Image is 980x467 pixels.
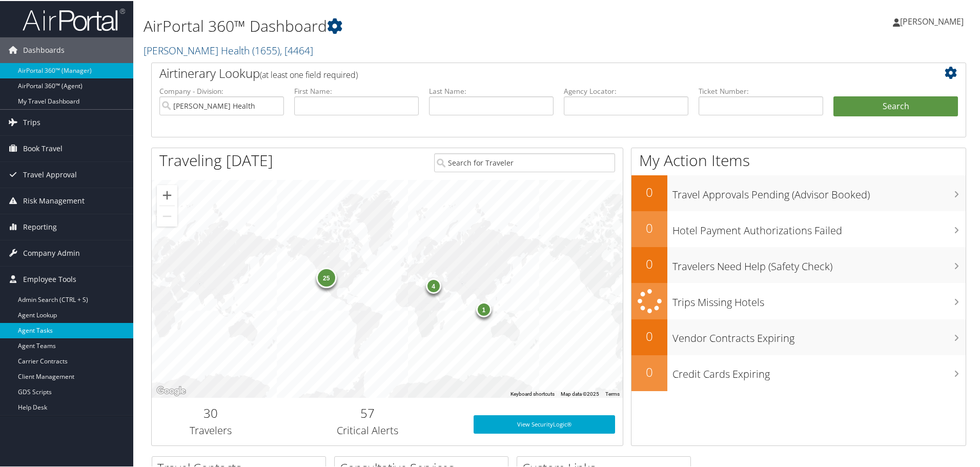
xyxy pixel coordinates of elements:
h2: 0 [631,327,667,344]
label: First Name: [294,85,419,95]
span: Reporting [23,213,57,239]
a: 0Vendor Contracts Expiring [631,318,966,354]
a: [PERSON_NAME] Health [144,43,313,56]
span: [PERSON_NAME] [900,15,964,26]
input: Search for Traveler [434,152,615,171]
a: Terms (opens in new tab) [605,390,620,396]
h3: Travelers Need Help (Safety Check) [672,253,966,273]
h2: Airtinerary Lookup [159,64,890,81]
h2: 0 [631,362,667,380]
img: airportal-logo.png [23,7,125,31]
h1: My Action Items [631,149,966,170]
div: 1 [476,301,491,316]
h2: 0 [631,254,667,272]
label: Ticket Number: [699,85,823,95]
button: Zoom in [157,184,177,205]
h3: Travel Approvals Pending (Advisor Booked) [672,181,966,201]
img: Google [154,383,188,397]
a: 0Credit Cards Expiring [631,354,966,390]
h2: 0 [631,218,667,236]
button: Zoom out [157,205,177,226]
span: Company Admin [23,239,80,265]
a: View SecurityLogic® [474,414,615,433]
h1: AirPortal 360™ Dashboard [144,14,697,36]
a: Trips Missing Hotels [631,282,966,318]
h3: Vendor Contracts Expiring [672,325,966,344]
h2: 30 [159,403,262,421]
h3: Critical Alerts [277,422,458,437]
label: Company - Division: [159,85,284,95]
button: Keyboard shortcuts [511,390,555,397]
span: Trips [23,109,40,134]
span: Book Travel [23,135,63,160]
h3: Credit Cards Expiring [672,361,966,380]
h1: Traveling [DATE] [159,149,273,170]
span: , [ 4464 ] [280,43,313,56]
a: 0Hotel Payment Authorizations Failed [631,210,966,246]
a: 0Travelers Need Help (Safety Check) [631,246,966,282]
label: Agency Locator: [564,85,688,95]
span: ( 1655 ) [252,43,280,56]
a: [PERSON_NAME] [893,5,974,36]
span: (at least one field required) [260,68,358,79]
h2: 57 [277,403,458,421]
a: 0Travel Approvals Pending (Advisor Booked) [631,174,966,210]
div: 25 [316,267,336,287]
span: Risk Management [23,187,85,213]
span: Employee Tools [23,266,76,291]
h3: Trips Missing Hotels [672,289,966,309]
span: Map data ©2025 [561,390,599,396]
span: Dashboards [23,36,65,62]
span: Travel Approval [23,161,77,187]
div: 4 [425,277,441,293]
label: Last Name: [429,85,554,95]
a: Open this area in Google Maps (opens a new window) [154,383,188,397]
h2: 0 [631,182,667,200]
button: Search [833,95,958,116]
h3: Travelers [159,422,262,437]
h3: Hotel Payment Authorizations Failed [672,217,966,237]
